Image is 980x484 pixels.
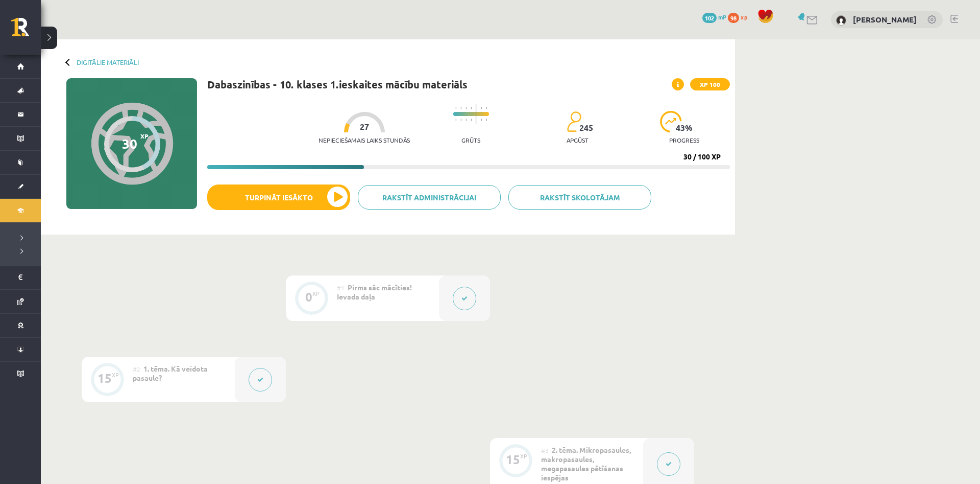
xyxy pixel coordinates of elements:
p: Nepieciešamais laiks stundās [318,136,410,144]
a: [PERSON_NAME] [853,14,917,25]
img: icon-long-line-d9ea69661e0d244f92f715978eff75569469978d946b2353a9bb055b3ed8787d.svg [476,104,477,124]
a: 98 xp [728,13,752,21]
span: #1 [337,284,345,292]
span: 27 [360,122,369,131]
img: icon-short-line-57e1e144782c952c97e751825c79c345078a6d821885a25fce030b3d8c18986b.svg [471,119,472,121]
span: Pirms sāc mācīties! Ievada daļa [337,283,412,301]
img: icon-progress-161ccf0a02000e728c5f80fcf4c31c7af3da0e1684b2b1d7c360e028c24a22f1.svg [660,111,682,132]
div: 15 [97,374,112,383]
img: icon-short-line-57e1e144782c952c97e751825c79c345078a6d821885a25fce030b3d8c18986b.svg [465,119,467,121]
div: XP [312,291,320,296]
p: apgūst [567,136,589,144]
img: students-c634bb4e5e11cddfef0936a35e636f08e4e9abd3cc4e673bd6f9a4125e45ecb1.svg [567,111,581,132]
img: icon-short-line-57e1e144782c952c97e751825c79c345078a6d821885a25fce030b3d8c18986b.svg [481,107,482,109]
p: progress [669,136,699,144]
div: XP [520,453,527,459]
img: icon-short-line-57e1e144782c952c97e751825c79c345078a6d821885a25fce030b3d8c18986b.svg [465,107,467,109]
img: icon-short-line-57e1e144782c952c97e751825c79c345078a6d821885a25fce030b3d8c18986b.svg [460,119,461,121]
div: 0 [305,292,312,302]
span: 1. tēma. Kā veidota pasaule? [133,364,208,382]
span: 43 % [676,123,693,132]
h1: Dabaszinības - 10. klases 1.ieskaites mācību materiāls [207,78,468,90]
span: xp [741,13,747,21]
span: mP [718,13,726,21]
img: icon-short-line-57e1e144782c952c97e751825c79c345078a6d821885a25fce030b3d8c18986b.svg [486,107,487,109]
img: icon-short-line-57e1e144782c952c97e751825c79c345078a6d821885a25fce030b3d8c18986b.svg [486,119,487,121]
span: #3 [541,446,549,454]
a: Rakstīt administrācijai [358,185,501,210]
img: Laura Kallase [836,15,846,26]
a: Rakstīt skolotājam [508,185,651,210]
div: XP [112,372,119,378]
div: 30 [122,136,137,151]
img: icon-short-line-57e1e144782c952c97e751825c79c345078a6d821885a25fce030b3d8c18986b.svg [455,119,456,121]
div: 15 [506,455,520,464]
span: XP [140,132,149,140]
button: Turpināt iesākto [207,185,350,210]
span: 2. tēma. Mikropasaules, makropasaules, megapasaules pētīšanas iespējas [541,445,631,482]
img: icon-short-line-57e1e144782c952c97e751825c79c345078a6d821885a25fce030b3d8c18986b.svg [455,107,456,109]
img: icon-short-line-57e1e144782c952c97e751825c79c345078a6d821885a25fce030b3d8c18986b.svg [481,119,482,121]
span: 102 [702,13,717,23]
a: Digitālie materiāli [77,58,139,66]
a: 102 mP [702,13,726,21]
span: 245 [579,123,593,132]
a: Rīgas 1. Tālmācības vidusskola [11,18,41,43]
span: XP 100 [690,78,730,90]
img: icon-short-line-57e1e144782c952c97e751825c79c345078a6d821885a25fce030b3d8c18986b.svg [471,107,472,109]
span: 98 [728,13,739,23]
p: Grūts [461,136,480,144]
span: #2 [133,365,140,373]
img: icon-short-line-57e1e144782c952c97e751825c79c345078a6d821885a25fce030b3d8c18986b.svg [460,107,461,109]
